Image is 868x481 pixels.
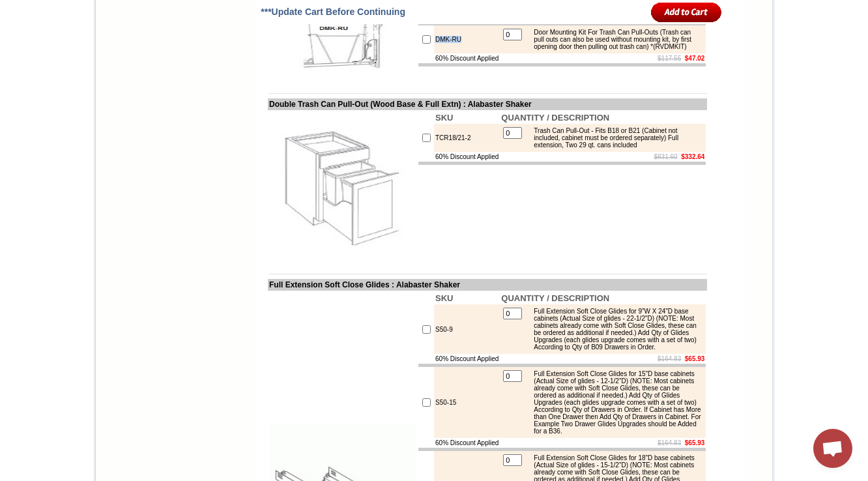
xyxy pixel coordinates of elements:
[434,53,500,63] td: 60% Discount Applied
[654,153,678,160] s: $831.60
[151,36,153,37] img: spacer.gif
[527,370,702,435] div: Full Extension Soft Close Glides for 15"D base cabinets (Actual Size of glides - 12-1/2"D) (NOTE:...
[35,59,75,74] td: [PERSON_NAME] Yellow Walnut
[269,111,416,258] img: Double Trash Can Pull-Out (Wood Base & Full Extn)
[685,355,705,362] b: $65.93
[268,98,707,110] td: Double Trash Can Pull-Out (Wood Base & Full Extn) : Alabaster Shaker
[651,1,722,23] input: Add to Cart
[261,7,405,17] span: ***Update Cart Before Continuing
[435,293,453,303] b: SKU
[685,439,705,446] b: $65.93
[501,113,609,123] b: QUANTITY / DESCRIPTION
[186,36,188,37] img: spacer.gif
[658,355,681,362] s: $164.83
[434,438,500,448] td: 60% Discount Applied
[527,29,702,50] div: Door Mounting Kit For Trash Can Pull-Outs (Trash can pull outs can also be used without mounting ...
[435,113,453,123] b: SKU
[658,55,681,62] s: $117.55
[153,59,186,74] td: Beachwood Oak Shaker
[77,59,117,74] td: [PERSON_NAME] White Shaker
[222,36,224,37] img: spacer.gif
[118,59,151,72] td: Baycreek Gray
[434,304,500,354] td: S50-9
[527,127,702,149] div: Trash Can Pull-Out - Fits B18 or B21 (Cabinet not included, cabinet must be ordered separately) F...
[224,59,263,74] td: [PERSON_NAME] Blue Shaker
[33,36,35,37] img: spacer.gif
[434,25,500,53] td: DMK-RU
[434,367,500,438] td: S50-15
[434,354,500,364] td: 60% Discount Applied
[813,429,852,468] div: Open chat
[116,36,118,37] img: spacer.gif
[434,152,500,162] td: 60% Discount Applied
[75,36,77,37] img: spacer.gif
[434,124,500,152] td: TCR18/21-2
[268,279,707,291] td: Full Extension Soft Close Glides : Alabaster Shaker
[685,55,705,62] b: $47.02
[658,439,681,446] s: $164.83
[501,293,609,303] b: QUANTITY / DESCRIPTION
[527,308,702,351] div: Full Extension Soft Close Glides for 9"W X 24"D base cabinets (Actual Size of glides - 22-1/2"D) ...
[681,153,704,160] b: $332.64
[188,59,222,72] td: Bellmonte Maple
